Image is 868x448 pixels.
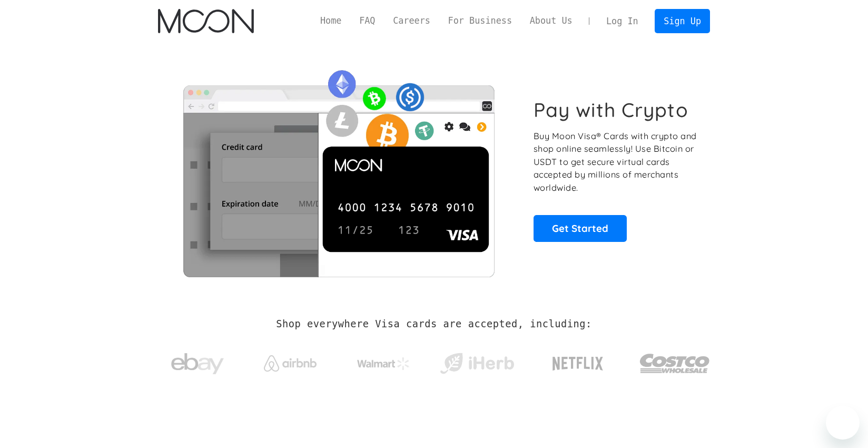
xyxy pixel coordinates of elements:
[350,14,384,27] a: FAQ
[357,357,410,370] img: Walmart
[311,14,350,27] a: Home
[171,347,224,381] img: ebay
[826,406,860,440] iframe: Button to launch messaging window
[534,215,627,241] a: Get Started
[158,9,253,33] a: home
[531,340,625,382] a: Netflix
[158,9,253,33] img: Moon Logo
[534,98,688,122] h1: Pay with Crypto
[655,9,709,33] a: Sign Up
[158,337,236,386] a: ebay
[264,355,317,372] img: Airbnb
[344,347,423,375] a: Walmart
[438,350,516,377] img: iHerb
[639,333,710,388] a: Costco
[251,345,330,377] a: Airbnb
[438,339,516,383] a: iHerb
[158,63,519,277] img: Moon Cards let you spend your crypto anywhere Visa is accepted.
[551,350,604,377] img: Netflix
[276,318,591,330] h2: Shop everywhere Visa cards are accepted, including:
[597,9,647,33] a: Log In
[384,14,439,27] a: Careers
[639,344,710,383] img: Costco
[439,14,521,27] a: For Business
[534,130,698,194] p: Buy Moon Visa® Cards with crypto and shop online seamlessly! Use Bitcoin or USDT to get secure vi...
[521,14,581,27] a: About Us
